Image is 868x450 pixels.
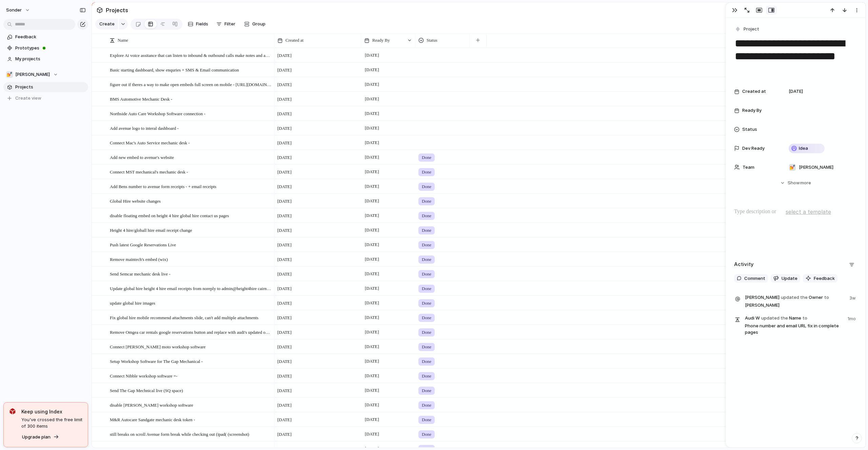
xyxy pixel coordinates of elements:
[422,227,431,234] span: Done
[363,372,381,380] span: [DATE]
[363,313,381,322] span: [DATE]
[744,26,759,33] span: Project
[788,180,800,186] span: Show
[800,180,811,186] span: more
[110,270,171,278] span: Send Semcar mechanic desk live -
[6,71,13,78] div: 💅
[422,198,431,205] span: Done
[277,227,292,234] span: [DATE]
[110,182,216,190] span: Add Bens number to avenue form receipts - + email receipts
[422,300,431,307] span: Done
[95,19,118,29] button: Create
[363,168,381,176] span: [DATE]
[363,415,381,424] span: [DATE]
[277,373,292,380] span: [DATE]
[15,71,50,78] span: [PERSON_NAME]
[110,66,239,74] span: Basic starting dashboard, show enquries + SMS & Email communication
[15,34,86,40] span: Feedback
[422,329,431,336] span: Done
[6,7,22,14] span: sonder
[363,211,381,220] span: [DATE]
[277,329,292,336] span: [DATE]
[363,226,381,234] span: [DATE]
[745,293,845,309] span: Owner
[110,386,183,394] span: Send The Gap Mechnical live (SQ space)
[803,315,807,322] span: to
[742,145,765,152] span: Dev Ready
[761,315,788,322] span: updated the
[363,95,381,103] span: [DATE]
[743,164,754,171] span: Team
[363,401,381,409] span: [DATE]
[110,313,258,321] span: Fix global hire mobile recommend attachments slide, can't add multiple attachments
[363,153,381,161] span: [DATE]
[363,80,381,88] span: [DATE]
[110,299,155,307] span: update global hire images
[422,212,431,219] span: Done
[422,373,431,380] span: Done
[118,37,128,44] span: Name
[277,81,292,88] span: [DATE]
[363,182,381,190] span: [DATE]
[422,387,431,394] span: Done
[363,270,381,278] span: [DATE]
[363,357,381,365] span: [DATE]
[110,153,174,161] span: Add new embed to avenue's website
[782,275,797,282] span: Update
[104,4,130,16] span: Projects
[110,357,203,365] span: Setup Workshop Software for The Gap Mechanical -
[734,274,768,283] button: Comment
[185,19,211,29] button: Fields
[848,314,857,322] span: 1mo
[277,387,292,394] span: [DATE]
[15,95,41,102] span: Create view
[277,154,292,161] span: [DATE]
[422,285,431,292] span: Done
[422,154,431,161] span: Done
[110,197,161,205] span: Global Hire website changes
[110,168,188,176] span: Connect MST mechanical's mechanic desk -
[734,177,857,189] button: Showmore
[363,386,381,394] span: [DATE]
[3,32,88,42] a: Feedback
[745,302,780,309] span: [PERSON_NAME]
[15,56,86,62] span: My projects
[15,45,86,52] span: Prototypes
[3,69,88,80] button: 💅[PERSON_NAME]
[277,52,292,59] span: [DATE]
[277,256,292,263] span: [DATE]
[363,299,381,307] span: [DATE]
[363,241,381,249] span: [DATE]
[110,401,193,409] span: disable [PERSON_NAME] workshop software
[745,294,780,301] span: [PERSON_NAME]
[110,226,192,234] span: Height 4 hire/globall hire email receipt change
[277,416,292,423] span: [DATE]
[3,93,88,103] button: Create view
[745,314,844,336] span: Name Phone number and email URL fix in complete pages
[3,43,88,53] a: Prototypes
[814,275,835,282] span: Feedback
[277,169,292,176] span: [DATE]
[422,402,431,409] span: Done
[849,293,857,302] span: 3w
[363,109,381,118] span: [DATE]
[277,300,292,307] span: [DATE]
[363,197,381,205] span: [DATE]
[363,430,381,438] span: [DATE]
[214,19,238,29] button: Filter
[277,285,292,292] span: [DATE]
[422,183,431,190] span: Done
[277,110,292,117] span: [DATE]
[15,84,86,90] span: Projects
[363,255,381,263] span: [DATE]
[110,211,229,219] span: disable floating embed on height 4 hire global hire contact us pages
[422,242,431,248] span: Done
[110,328,272,336] span: Remove Omgea car rentals google reservations button and replace with audi's updated one in sheets
[277,344,292,350] span: [DATE]
[277,125,292,132] span: [DATE]
[110,139,190,146] span: Connect Mac's Auto Service mechanic desk -
[110,415,195,423] span: M&R Autocare Sandgate mechanic desk token -
[277,431,292,438] span: [DATE]
[422,416,431,423] span: Done
[422,271,431,278] span: Done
